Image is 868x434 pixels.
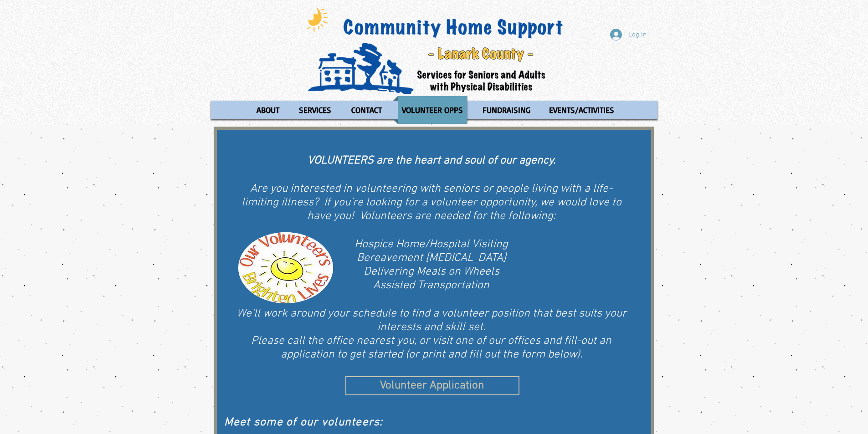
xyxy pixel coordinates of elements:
a: VOLUNTEER OPPS [393,96,472,124]
a: EVENTS/ACTIVITIES [540,96,623,124]
a: CONTACT [342,96,391,124]
a: SERVICES [290,96,340,124]
p: ABOUT [252,96,283,124]
span: Bereavement [MEDICAL_DATA] [357,251,506,265]
span: Hospice Home/Hospital Visiting [354,238,508,251]
a: FUNDRAISING [474,96,538,124]
nav: Site [211,96,657,124]
p: EVENTS/ACTIVITIES [545,96,618,124]
span: Log In [625,30,650,40]
p: SERVICES [295,96,335,124]
a: ABOUT [247,96,288,124]
span: Assisted Transportation [373,279,489,292]
span: Are you interested in volunteering with seniors or people living with a life-limiting illness? If... [241,182,621,223]
span: Please call the office nearest you, or visit one of our offices and fill-out an application to ge... [251,334,611,362]
span: Meet some of our volunteers: [224,416,383,429]
img: Our Volunteers Brighten Lives.png [238,232,333,303]
p: VOLUNTEER OPPS [398,96,467,124]
p: FUNDRAISING [478,96,534,124]
p: CONTACT [347,96,386,124]
button: Log In [604,26,653,43]
span: Volunteer Application [380,378,484,394]
span: VOLUNTEERS are the heart and soul of our agency. [308,154,555,168]
span: We'll work around your schedule to find a volunteer position that best suits your interests and s... [236,307,627,334]
span: Delivering Meals on Wheels [364,265,499,279]
a: Volunteer Application [345,376,519,395]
